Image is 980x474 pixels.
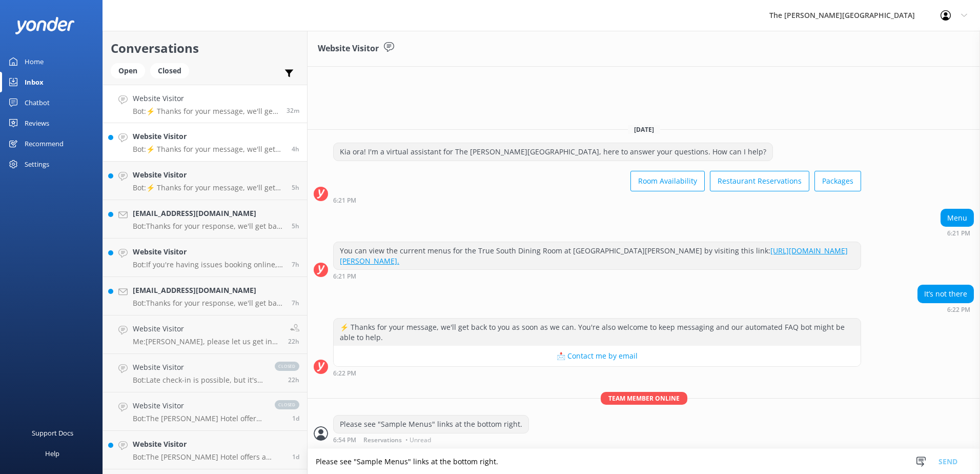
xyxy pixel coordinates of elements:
div: ⚡ Thanks for your message, we'll get back to you as soon as we can. You're also welcome to keep m... [334,319,861,346]
div: Closed [150,63,189,78]
a: [EMAIL_ADDRESS][DOMAIN_NAME]Bot:Thanks for your response, we'll get back to you as soon as we can... [103,277,307,315]
div: You can view the current menus for the True South Dining Room at [GEOGRAPHIC_DATA][PERSON_NAME] b... [334,242,861,269]
a: Website VisitorBot:Late check-in is possible, but it's best to inform the hotel in advance to ens... [103,354,307,392]
a: Website VisitorBot:⚡ Thanks for your message, we'll get back to you as soon as we can. You're als... [103,123,307,162]
p: Bot: Late check-in is possible, but it's best to inform the hotel in advance to ensure a smooth p... [133,376,264,385]
img: yonder-white-logo.png [15,17,74,34]
span: 03:40pm 12-Aug-2025 (UTC +12:00) Pacific/Auckland [292,452,299,461]
div: 06:21pm 13-Aug-2025 (UTC +12:00) Pacific/Auckland [941,229,974,236]
strong: 6:21 PM [947,230,970,236]
strong: 6:21 PM [333,273,356,280]
h3: Website Visitor [318,42,379,55]
strong: 6:21 PM [333,197,356,204]
div: 06:21pm 13-Aug-2025 (UTC +12:00) Pacific/Auckland [333,272,861,280]
span: 06:50pm 12-Aug-2025 (UTC +12:00) Pacific/Auckland [292,414,299,423]
p: Bot: ⚡ Thanks for your message, we'll get back to you as soon as we can. You're also welcome to k... [133,107,279,116]
a: Website VisitorBot:The [PERSON_NAME] Hotel offers a variety of holiday packages tailored to diffe... [103,392,307,431]
div: Settings [25,154,49,174]
span: Team member online [601,392,687,405]
div: Reviews [25,113,49,133]
h4: Website Visitor [133,362,264,373]
strong: 6:22 PM [947,307,970,313]
a: Website VisitorMe:[PERSON_NAME], please let us get in touch with our event department and we will... [103,315,307,354]
span: 06:22pm 13-Aug-2025 (UTC +12:00) Pacific/Auckland [287,106,299,115]
span: 01:18pm 13-Aug-2025 (UTC +12:00) Pacific/Auckland [292,183,299,192]
div: Please see "Sample Menus" links at the bottom right. [334,416,528,433]
div: Open [111,63,145,78]
span: 02:51pm 13-Aug-2025 (UTC +12:00) Pacific/Auckland [292,145,299,153]
button: Packages [814,171,861,191]
p: Bot: If you're having issues booking online, please contact us at [PHONE_NUMBER] or email [EMAIL_... [133,260,284,269]
p: Bot: ⚡ Thanks for your message, we'll get back to you as soon as we can. You're also welcome to k... [133,145,284,154]
h4: Website Visitor [133,400,264,411]
div: It’s not there [918,285,973,303]
a: Website VisitorBot:If you're having issues booking online, please contact us at [PHONE_NUMBER] or... [103,239,307,277]
button: Room Availability [630,171,705,191]
p: Me: [PERSON_NAME], please let us get in touch with our event department and we will get back to y... [133,337,280,346]
div: Home [25,51,44,72]
h4: [EMAIL_ADDRESS][DOMAIN_NAME] [133,285,284,296]
a: Open [111,65,150,76]
p: Bot: Thanks for your response, we'll get back to you as soon as we can during opening hours. [133,222,284,231]
span: 11:09am 13-Aug-2025 (UTC +12:00) Pacific/Auckland [292,260,299,269]
a: [URL][DOMAIN_NAME][PERSON_NAME]. [340,246,848,266]
span: • Unread [405,437,431,443]
button: 📩 Contact me by email [334,346,861,366]
span: Reservations [363,437,402,443]
div: 06:22pm 13-Aug-2025 (UTC +12:00) Pacific/Auckland [333,369,861,377]
div: Kia ora! I'm a virtual assistant for The [PERSON_NAME][GEOGRAPHIC_DATA], here to answer your ques... [334,143,772,161]
span: 08:18pm 12-Aug-2025 (UTC +12:00) Pacific/Auckland [288,376,299,384]
a: Closed [150,65,194,76]
div: Recommend [25,133,64,154]
a: Website VisitorBot:⚡ Thanks for your message, we'll get back to you as soon as we can. You're als... [103,85,307,123]
span: 08:36pm 12-Aug-2025 (UTC +12:00) Pacific/Auckland [288,337,299,346]
div: Chatbot [25,92,50,113]
h4: [EMAIL_ADDRESS][DOMAIN_NAME] [133,208,284,219]
p: Bot: Thanks for your response, we'll get back to you as soon as we can during opening hours. [133,299,284,308]
button: Restaurant Reservations [710,171,809,191]
a: Website VisitorBot:The [PERSON_NAME] Hotel offers a variety of holiday packages that include comp... [103,431,307,469]
h4: Website Visitor [133,439,284,450]
h4: Website Visitor [133,323,280,334]
div: Help [45,443,59,464]
strong: 6:22 PM [333,370,356,377]
a: [EMAIL_ADDRESS][DOMAIN_NAME]Bot:Thanks for your response, we'll get back to you as soon as we can... [103,200,307,239]
h2: Conversations [111,38,299,58]
span: closed [275,400,299,409]
h4: Website Visitor [133,93,279,104]
div: 06:21pm 13-Aug-2025 (UTC +12:00) Pacific/Auckland [333,196,861,204]
span: [DATE] [628,125,660,134]
div: Menu [941,209,973,227]
span: closed [275,362,299,371]
div: 06:54pm 13-Aug-2025 (UTC +12:00) Pacific/Auckland [333,436,529,443]
div: 06:22pm 13-Aug-2025 (UTC +12:00) Pacific/Auckland [917,306,974,313]
h4: Website Visitor [133,169,284,181]
h4: Website Visitor [133,131,284,142]
h4: Website Visitor [133,246,284,258]
span: 01:17pm 13-Aug-2025 (UTC +12:00) Pacific/Auckland [292,222,299,230]
strong: 6:54 PM [333,437,356,443]
p: Bot: ⚡ Thanks for your message, we'll get back to you as soon as we can. You're also welcome to k... [133,183,284,192]
p: Bot: The [PERSON_NAME] Hotel offers a variety of holiday packages tailored to different preferenc... [133,414,264,423]
a: Website VisitorBot:⚡ Thanks for your message, we'll get back to you as soon as we can. You're als... [103,162,307,200]
span: 11:05am 13-Aug-2025 (UTC +12:00) Pacific/Auckland [292,299,299,307]
div: Inbox [25,72,44,92]
div: Support Docs [32,423,73,443]
p: Bot: The [PERSON_NAME] Hotel offers a variety of holiday packages that include complimentary late... [133,452,284,462]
